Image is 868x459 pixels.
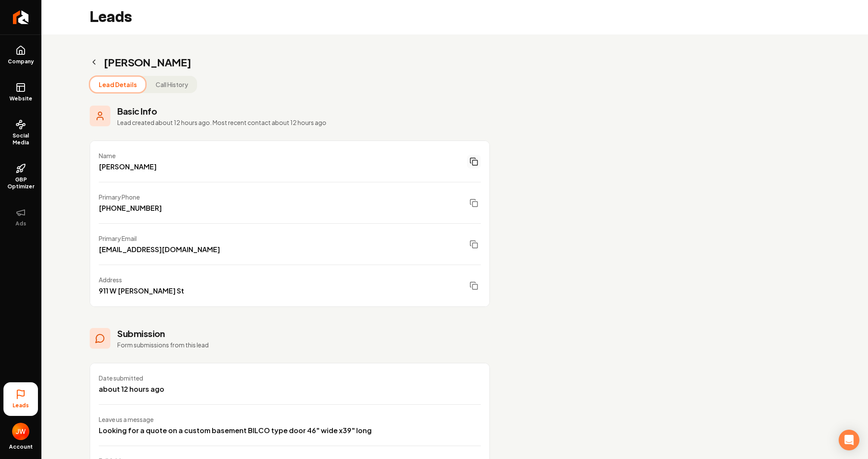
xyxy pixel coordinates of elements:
img: Rebolt Logo [13,10,29,24]
div: [EMAIL_ADDRESS][DOMAIN_NAME] [99,244,220,255]
a: Leads [3,382,38,416]
span: Leads [13,402,29,409]
h3: Basic Info [117,105,490,117]
div: Primary Email [99,234,220,243]
span: Website [6,95,36,102]
span: Ads [12,220,30,227]
span: GBP Optimizer [3,176,38,190]
a: Company [3,38,38,72]
div: Name [99,151,157,160]
div: Looking for a quote on a custom basement BILCO type door 46" wide x39" long [99,425,372,436]
span: Company [4,58,38,65]
p: Form submissions from this lead [117,340,209,349]
img: John Williams [12,423,29,440]
button: Ads [3,200,38,234]
div: Open Intercom Messenger [839,430,859,450]
span: Account [9,443,33,450]
div: Date submitted [99,374,164,382]
a: Social Media [3,112,38,153]
a: Website [3,75,38,109]
div: [PERSON_NAME] [99,162,157,172]
div: about 12 hours ago [99,384,164,394]
div: Leave us a message [99,415,372,424]
button: Lead Details [90,77,145,92]
div: Address [99,275,184,284]
div: 911 W [PERSON_NAME] St [99,286,184,296]
button: Call History [147,77,197,92]
span: Social Media [3,132,38,146]
h3: Submission [117,328,209,340]
h2: [PERSON_NAME] [90,55,490,69]
a: GBP Optimizer [3,156,38,197]
p: Lead created about 12 hours ago. Most recent contact about 12 hours ago [117,118,490,127]
button: Open user button [12,419,29,440]
h2: Leads [90,9,132,26]
div: Primary Phone [99,193,162,201]
div: [PHONE_NUMBER] [99,203,162,213]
